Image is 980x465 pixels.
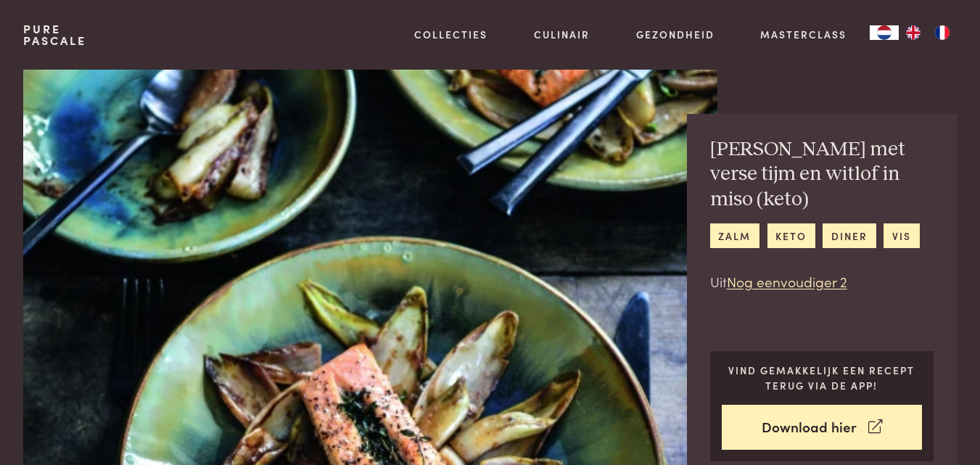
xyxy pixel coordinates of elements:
[710,137,934,213] h2: [PERSON_NAME] met verse tijm en witlof in miso (keto)
[870,25,899,40] a: NL
[710,271,934,292] p: Uit
[727,271,847,291] a: Nog eenvoudiger 2
[636,27,715,42] a: Gezondheid
[760,27,847,42] a: Masterclass
[414,27,487,42] a: Collecties
[899,25,957,40] ul: Language list
[534,27,590,42] a: Culinair
[767,223,815,247] a: keto
[928,25,957,40] a: FR
[870,25,957,40] aside: Language selected: Nederlands
[870,25,899,40] div: Language
[823,223,876,247] a: diner
[722,405,923,450] a: Download hier
[710,223,759,247] a: zalm
[884,223,919,247] a: vis
[23,23,86,46] a: PurePascale
[899,25,928,40] a: EN
[722,363,923,392] p: Vind gemakkelijk een recept terug via de app!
